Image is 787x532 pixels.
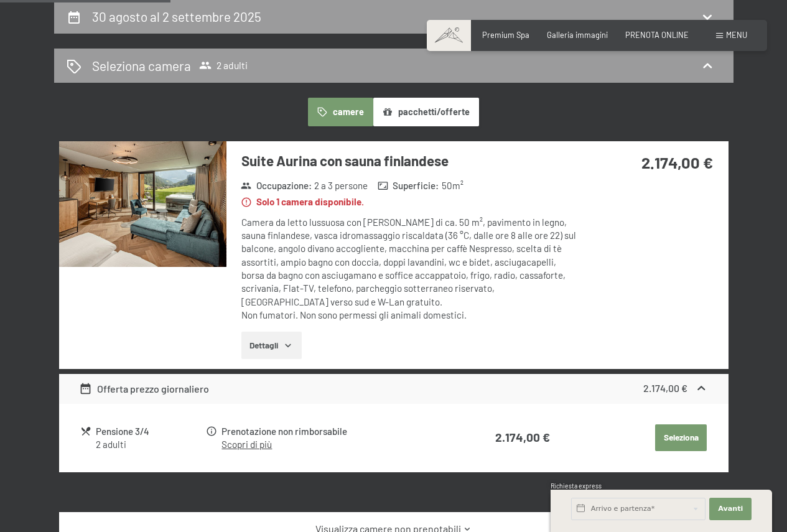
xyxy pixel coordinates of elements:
span: Avanti [718,504,743,514]
a: Galleria immagini [547,30,608,40]
strong: Superficie : [378,179,439,192]
a: Premium Spa [482,30,529,40]
div: Offerta prezzo giornaliero2.174,00 € [59,374,729,404]
a: PRENOTA ONLINE [625,30,689,40]
span: Menu [726,30,747,40]
button: Dettagli [241,332,302,359]
h3: Suite Aurina con sauna finlandese [241,151,578,170]
img: mss_renderimg.php [59,141,226,267]
strong: Occupazione : [241,179,312,192]
div: Offerta prezzo giornaliero [79,381,209,396]
strong: 2.174,00 € [643,382,687,394]
div: Prenotazione non rimborsabile [221,424,455,439]
strong: 2.174,00 € [641,152,713,172]
button: camere [308,98,373,126]
span: 2 a 3 persone [314,179,368,192]
button: Avanti [709,498,752,520]
div: Pensione 3/4 [96,424,205,439]
strong: Solo 1 camera disponibile. [241,195,364,208]
span: 2 adulti [199,59,248,72]
strong: 2.174,00 € [495,430,550,444]
button: Seleziona [655,424,707,452]
span: 50 m² [442,179,463,192]
h2: 30 agosto al 2 settembre 2025 [92,9,261,24]
button: pacchetti/offerte [373,98,479,126]
div: 2 adulti [96,438,205,451]
span: Richiesta express [551,482,602,490]
div: Camera da letto lussuosa con [PERSON_NAME] di ca. 50 m², pavimento in legno, sauna finlandese, va... [241,216,578,322]
h2: Seleziona camera [92,57,191,75]
a: Scopri di più [221,439,272,450]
